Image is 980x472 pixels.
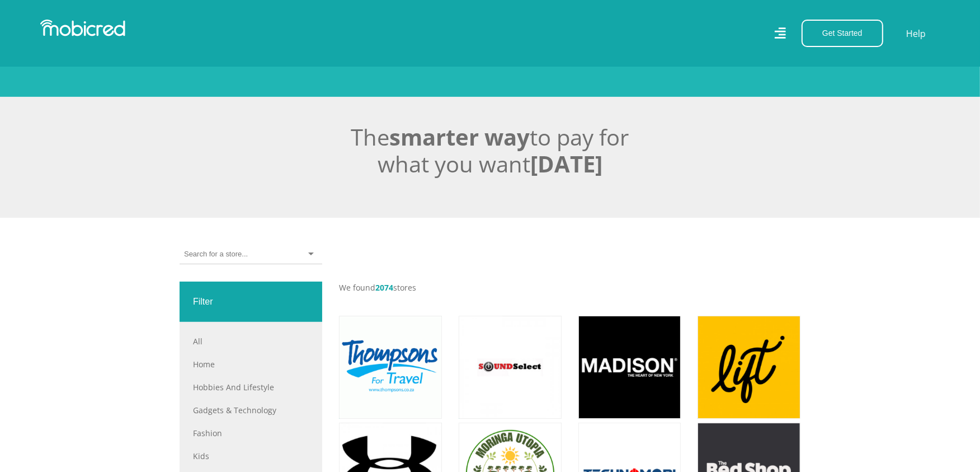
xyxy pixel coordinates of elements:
[193,381,309,393] a: Hobbies and Lifestyle
[802,20,883,47] button: Get Started
[339,282,800,293] p: We found stores
[193,358,309,370] a: Home
[40,20,125,36] img: Mobicred
[375,282,393,293] span: 2074
[180,282,322,322] div: Filter
[193,450,309,462] a: Kids
[193,335,309,347] a: All
[193,427,309,439] a: Fashion
[906,26,926,41] a: Help
[184,249,247,259] input: Search for a store...
[193,404,309,416] a: Gadgets & Technology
